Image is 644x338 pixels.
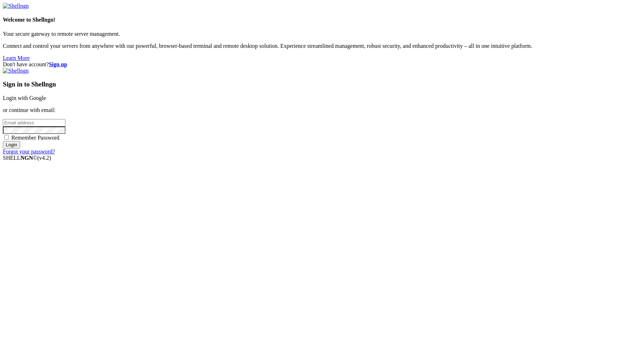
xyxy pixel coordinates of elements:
a: Learn More [3,55,30,61]
p: Connect and control your servers from anywhere with our powerful, browser-based terminal and remo... [3,43,641,49]
span: 4.2.0 [38,155,51,161]
a: Forgot your password? [3,148,55,154]
input: Email address [3,119,65,126]
img: Shellngn [3,3,29,9]
img: Shellngn [3,68,29,74]
span: SHELL © [3,155,51,161]
h4: Welcome to Shellngn! [3,17,641,23]
div: Don't have account? [3,61,641,68]
a: Sign up [49,61,67,67]
input: Remember Password [4,135,9,140]
p: Your secure gateway to remote server management. [3,31,641,37]
b: NGN [21,155,33,161]
input: Login [3,141,20,148]
a: Login with Google [3,95,46,101]
h3: Sign in to Shellngn [3,80,641,88]
span: Remember Password [11,135,59,141]
p: or continue with email: [3,107,641,113]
